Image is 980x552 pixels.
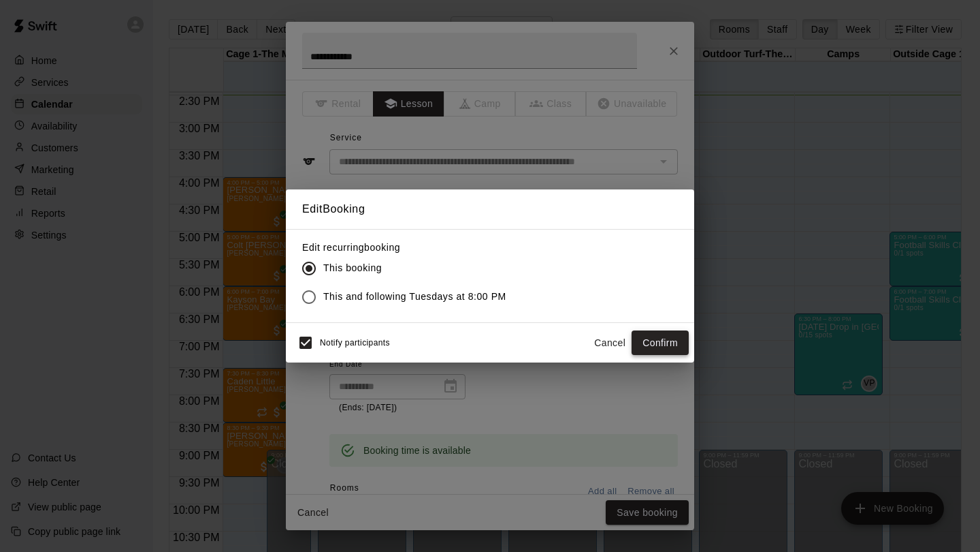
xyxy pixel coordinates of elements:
[632,331,689,356] button: Confirm
[588,331,632,356] button: Cancel
[320,338,390,348] span: Notify participants
[323,261,382,275] span: This booking
[302,241,517,254] label: Edit recurring booking
[286,189,694,229] h2: Edit Booking
[323,290,506,304] span: This and following Tuesdays at 8:00 PM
